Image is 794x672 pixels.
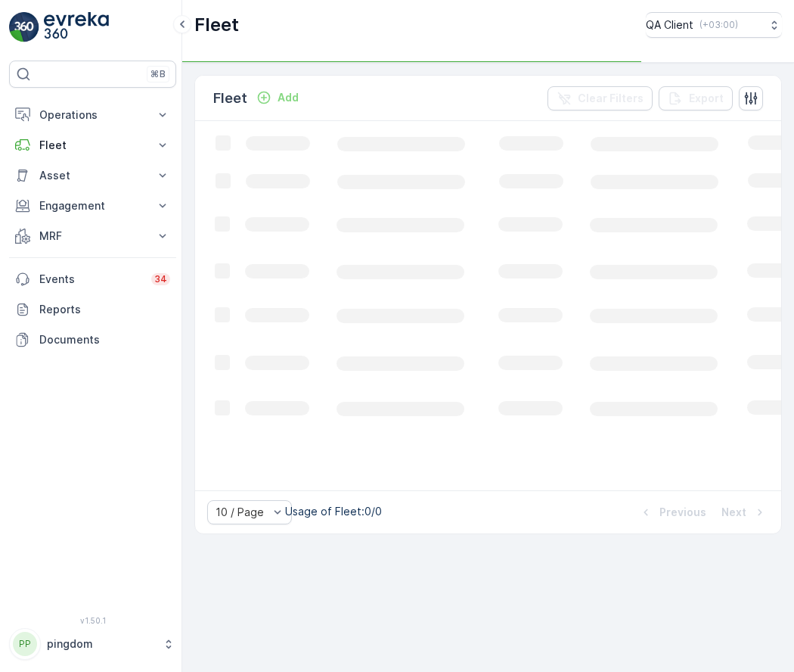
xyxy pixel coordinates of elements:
[659,86,733,110] button: Export
[9,100,176,130] button: Operations
[9,294,176,325] a: Reports
[9,191,176,221] button: Engagement
[39,138,146,153] p: Fleet
[9,628,176,660] button: PPpingdom
[47,636,155,652] p: pingdom
[9,264,176,294] a: Events34
[150,68,166,80] p: ⌘B
[689,91,724,106] p: Export
[637,503,708,521] button: Previous
[547,86,653,110] button: Clear Filters
[39,168,146,183] p: Asset
[39,198,146,213] p: Engagement
[9,160,176,191] button: Asset
[13,632,37,656] div: PP
[699,19,738,31] p: ( +03:00 )
[578,91,644,106] p: Clear Filters
[39,229,146,244] p: MRF
[646,17,693,33] p: QA Client
[39,302,170,317] p: Reports
[194,13,239,37] p: Fleet
[154,273,167,285] p: 34
[285,504,382,519] p: Usage of Fleet : 0/0
[9,325,176,355] a: Documents
[721,505,746,520] p: Next
[250,89,305,107] button: Add
[9,12,39,42] img: logo
[720,503,769,521] button: Next
[213,88,247,109] p: Fleet
[659,505,706,520] p: Previous
[646,12,782,38] button: QA Client(+03:00)
[9,221,176,251] button: MRF
[44,12,109,42] img: logo_light-DOdMpM7g.png
[39,272,142,287] p: Events
[9,616,176,625] span: v 1.50.1
[39,107,146,123] p: Operations
[278,90,299,105] p: Add
[39,332,170,347] p: Documents
[9,130,176,160] button: Fleet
